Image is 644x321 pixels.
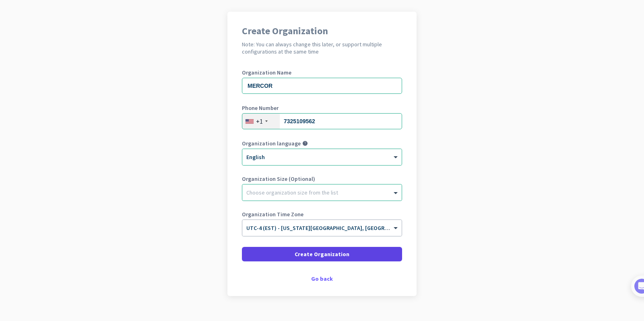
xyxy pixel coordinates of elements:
label: Organization Size (Optional) [242,176,402,182]
div: Go back [242,276,402,282]
label: Organization Name [242,70,402,75]
label: Organization language [242,141,301,146]
input: 201-555-0123 [242,113,402,129]
label: Phone Number [242,105,402,111]
button: Create Organization [242,247,402,261]
label: Organization Time Zone [242,211,402,217]
h1: Create Organization [242,26,402,36]
div: +1 [256,117,263,125]
span: Create Organization [295,250,349,258]
h2: Note: You can always change this later, or support multiple configurations at the same time [242,41,402,55]
input: What is the name of your organization? [242,78,402,94]
i: help [302,141,308,146]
